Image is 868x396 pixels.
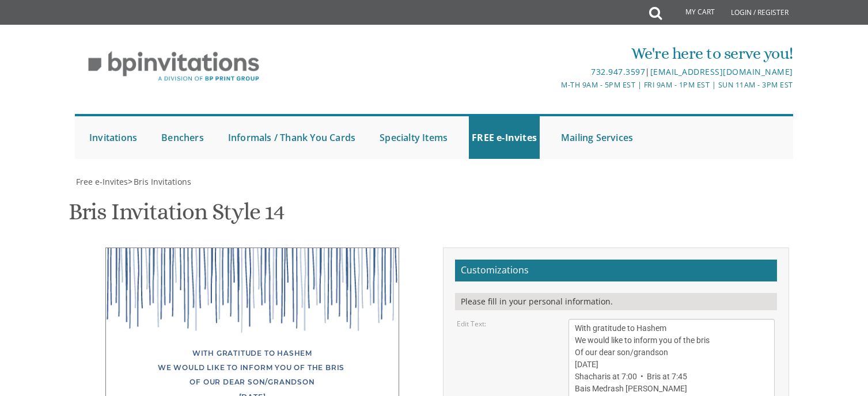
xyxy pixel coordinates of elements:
label: Edit Text: [457,319,486,329]
span: Free e-Invites [76,176,128,187]
div: | [315,65,793,79]
div: Please fill in your personal information. [455,293,777,310]
a: FREE e-Invites [469,116,540,159]
h2: Customizations [455,260,777,281]
div: M-Th 9am - 5pm EST | Fri 9am - 1pm EST | Sun 11am - 3pm EST [315,79,793,91]
div: We're here to serve you! [315,42,793,65]
a: Free e-Invites [75,176,128,187]
span: > [128,176,191,187]
a: Benchers [158,116,207,159]
a: Mailing Services [558,116,636,159]
a: Informals / Thank You Cards [225,116,358,159]
h1: Bris Invitation Style 14 [69,199,285,233]
a: [EMAIL_ADDRESS][DOMAIN_NAME] [650,66,793,77]
a: My Cart [661,1,723,24]
span: Bris Invitations [134,176,191,187]
a: Bris Invitations [132,176,191,187]
a: Invitations [86,116,140,159]
img: BP Invitation Loft [75,43,272,90]
a: Specialty Items [377,116,450,159]
a: 732.947.3597 [591,66,645,77]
